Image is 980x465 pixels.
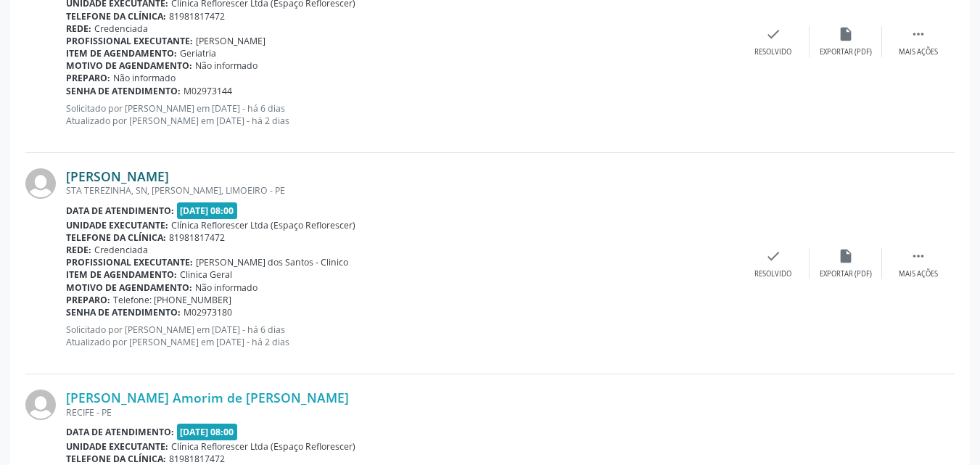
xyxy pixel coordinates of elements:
[94,244,148,256] span: Credenciada
[66,244,91,256] b: Rede:
[820,269,872,279] div: Exportar (PDF)
[838,26,854,42] i: insert_drive_file
[171,219,355,231] span: Clínica Reflorescer Ltda (Espaço Reflorescer)
[899,269,938,279] div: Mais ações
[171,440,355,453] span: Clínica Reflorescer Ltda (Espaço Reflorescer)
[169,231,225,244] span: 81981817472
[177,202,238,219] span: [DATE] 08:00
[754,269,791,279] div: Resolvido
[754,47,791,57] div: Resolvido
[177,424,238,440] span: [DATE] 08:00
[66,231,166,244] b: Telefone da clínica:
[765,248,781,264] i: check
[25,168,56,199] img: img
[820,47,872,57] div: Exportar (PDF)
[169,10,225,22] span: 81981817472
[195,59,258,72] span: Não informado
[66,47,177,59] b: Item de agendamento:
[195,281,258,294] span: Não informado
[910,248,926,264] i: 
[184,85,232,97] span: M02973144
[66,10,166,22] b: Telefone da clínica:
[66,281,192,294] b: Motivo de agendamento:
[66,306,181,318] b: Senha de atendimento:
[180,268,232,281] span: Clinica Geral
[66,184,737,197] div: STA TEREZINHA, SN, [PERSON_NAME], LIMOEIRO - PE
[838,248,854,264] i: insert_drive_file
[169,453,225,465] span: 81981817472
[910,26,926,42] i: 
[66,59,192,72] b: Motivo de agendamento:
[66,72,110,84] b: Preparo:
[66,268,177,281] b: Item de agendamento:
[66,324,737,348] p: Solicitado por [PERSON_NAME] em [DATE] - há 6 dias Atualizado por [PERSON_NAME] em [DATE] - há 2 ...
[196,35,265,47] span: [PERSON_NAME]
[94,22,148,35] span: Credenciada
[66,294,110,306] b: Preparo:
[899,47,938,57] div: Mais ações
[184,306,232,318] span: M02973180
[180,47,216,59] span: Geriatria
[66,22,91,35] b: Rede:
[66,426,174,438] b: Data de atendimento:
[765,26,781,42] i: check
[66,440,168,453] b: Unidade executante:
[66,102,737,127] p: Solicitado por [PERSON_NAME] em [DATE] - há 6 dias Atualizado por [PERSON_NAME] em [DATE] - há 2 ...
[66,390,349,406] a: [PERSON_NAME] Amorim de [PERSON_NAME]
[66,453,166,465] b: Telefone da clínica:
[66,205,174,217] b: Data de atendimento:
[66,35,193,47] b: Profissional executante:
[196,256,348,268] span: [PERSON_NAME] dos Santos - Clinico
[66,406,737,419] div: RECIFE - PE
[66,256,193,268] b: Profissional executante:
[113,72,176,84] span: Não informado
[25,390,56,420] img: img
[66,219,168,231] b: Unidade executante:
[113,294,231,306] span: Telefone: [PHONE_NUMBER]
[66,168,169,184] a: [PERSON_NAME]
[66,85,181,97] b: Senha de atendimento:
